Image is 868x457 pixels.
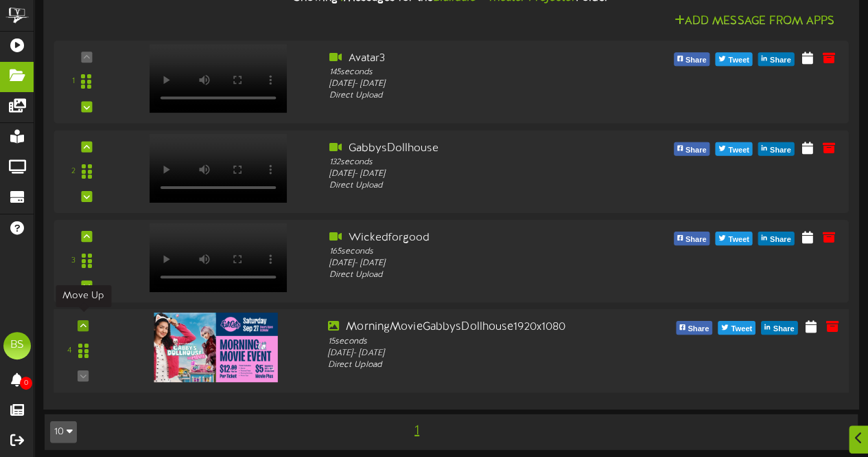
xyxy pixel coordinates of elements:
[328,359,642,371] div: Direct Upload
[718,321,755,335] button: Tweet
[725,232,751,247] span: Tweet
[715,53,752,67] button: Tweet
[154,313,278,382] img: 07cac137-c461-4bef-a2ca-6f712abbc2e9.jpg
[329,67,640,78] div: 145 seconds
[758,142,795,156] button: Share
[329,230,640,246] div: Wickedforgood
[20,377,32,390] span: 0
[328,348,642,359] div: [DATE] - [DATE]
[50,421,77,443] button: 10
[329,91,640,102] div: Direct Upload
[329,246,640,258] div: 165 seconds
[715,142,752,156] button: Tweet
[328,335,642,347] div: 15 seconds
[758,232,795,245] button: Share
[674,232,710,245] button: Share
[329,269,640,281] div: Direct Upload
[670,13,838,30] button: Add Message From Apps
[761,321,797,335] button: Share
[329,78,640,90] div: [DATE] - [DATE]
[767,143,794,158] span: Share
[329,157,640,168] div: 132 seconds
[758,53,795,67] button: Share
[676,321,712,335] button: Share
[329,141,640,157] div: GabbysDollhouse
[328,320,642,335] div: MorningMovieGabbysDollhouse1920x1080
[3,332,31,359] div: BS
[728,322,755,337] span: Tweet
[674,142,710,156] button: Share
[770,322,797,337] span: Share
[767,54,794,69] span: Share
[329,180,640,192] div: Direct Upload
[329,168,640,180] div: [DATE] - [DATE]
[683,232,709,247] span: Share
[674,53,710,67] button: Share
[715,232,752,245] button: Tweet
[725,54,751,69] span: Tweet
[683,54,709,69] span: Share
[767,232,794,247] span: Share
[683,143,709,158] span: Share
[685,322,712,337] span: Share
[329,51,640,67] div: Avatar3
[725,143,751,158] span: Tweet
[329,258,640,269] div: [DATE] - [DATE]
[411,423,423,438] span: 1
